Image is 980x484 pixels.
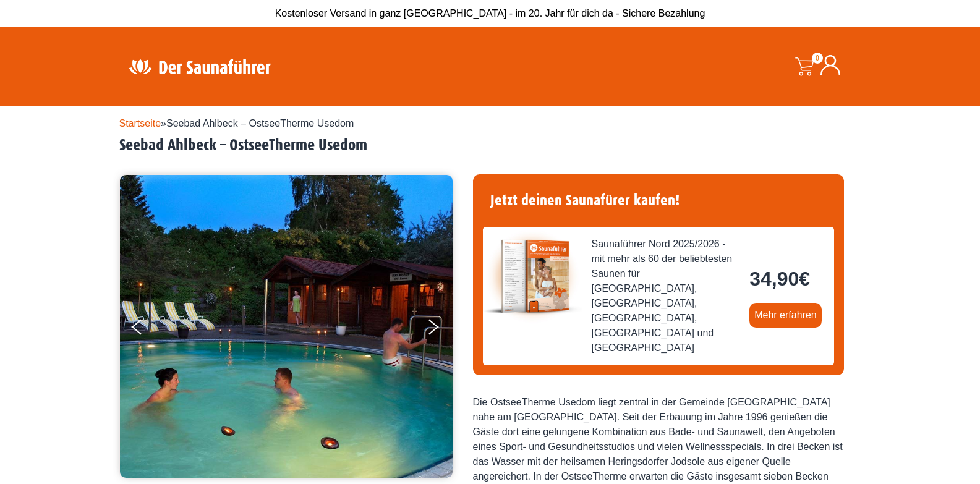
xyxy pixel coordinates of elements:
[483,184,834,217] h4: Jetzt deinen Saunafürer kaufen!
[426,314,457,345] button: Next
[119,118,161,129] a: Startseite
[812,53,823,64] span: 0
[749,303,822,328] a: Mehr erfahren
[799,268,810,290] span: €
[749,268,810,290] bdi: 34,90
[275,8,705,19] span: Kostenloser Versand in ganz [GEOGRAPHIC_DATA] - im 20. Jahr für dich da - Sichere Bezahlung
[119,136,861,155] h2: Seebad Ahlbeck – OstseeTherme Usedom
[119,118,354,129] span: »
[132,314,163,345] button: Previous
[483,227,582,326] img: der-saunafuehrer-2025-nord.jpg
[592,237,740,355] span: Saunaführer Nord 2025/2026 - mit mehr als 60 der beliebtesten Saunen für [GEOGRAPHIC_DATA], [GEOG...
[166,118,354,129] span: Seebad Ahlbeck – OstseeTherme Usedom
